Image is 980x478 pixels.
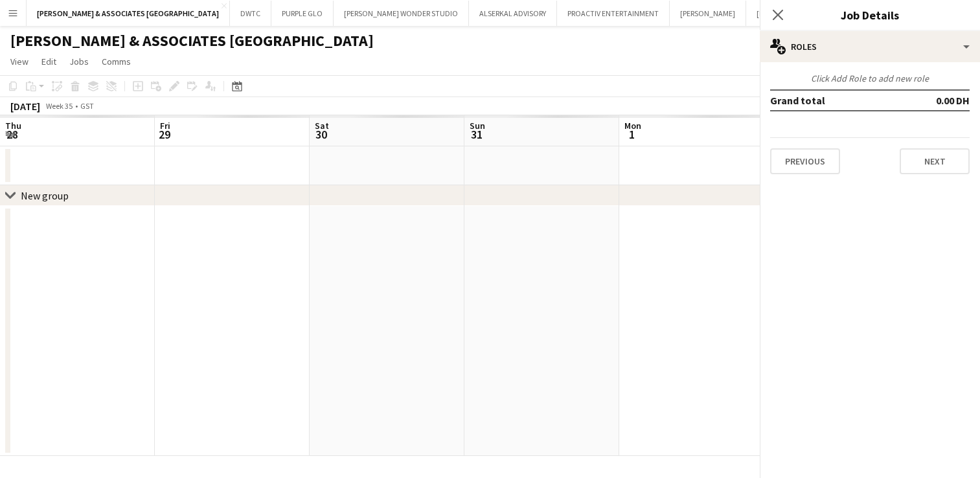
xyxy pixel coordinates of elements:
[41,56,56,67] span: Edit
[557,1,670,26] button: PROACTIV ENTERTAINMENT
[5,53,34,70] a: View
[160,120,170,131] span: Fri
[334,1,469,26] button: [PERSON_NAME] WONDER STUDIO
[760,31,980,62] div: Roles
[97,53,136,70] a: Comms
[230,1,271,26] button: DWTC
[3,127,21,142] span: 28
[770,90,893,111] td: Grand total
[21,189,69,202] div: New group
[43,101,75,111] span: Week 35
[893,90,970,111] td: 0.00 DH
[746,1,823,26] button: [PERSON_NAME]
[770,73,970,84] div: Click Add Role to add new role
[27,1,230,26] button: [PERSON_NAME] & ASSOCIATES [GEOGRAPHIC_DATA]
[760,6,980,23] h3: Job Details
[670,1,746,26] button: [PERSON_NAME]
[5,120,21,131] span: Thu
[102,56,131,67] span: Comms
[80,101,94,111] div: GST
[470,120,485,131] span: Sun
[622,127,641,142] span: 1
[468,127,485,142] span: 31
[64,53,94,70] a: Jobs
[10,56,28,67] span: View
[770,148,840,174] button: Previous
[271,1,334,26] button: PURPLE GLO
[624,120,641,131] span: Mon
[315,120,329,131] span: Sat
[10,100,40,113] div: [DATE]
[36,53,62,70] a: Edit
[900,148,970,174] button: Next
[469,1,557,26] button: ALSERKAL ADVISORY
[69,56,89,67] span: Jobs
[158,127,170,142] span: 29
[10,31,374,51] h1: [PERSON_NAME] & ASSOCIATES [GEOGRAPHIC_DATA]
[313,127,329,142] span: 30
